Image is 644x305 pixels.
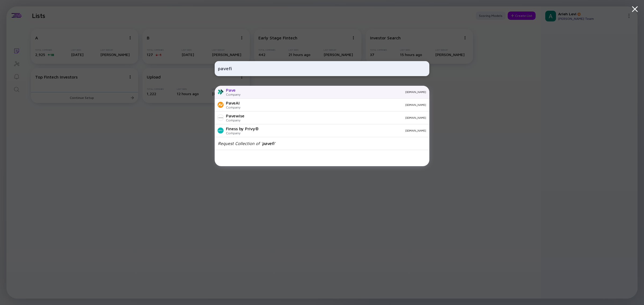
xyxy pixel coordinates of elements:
[226,126,259,131] div: Finess by Privy®
[245,90,426,94] div: [DOMAIN_NAME]
[245,103,426,106] div: [DOMAIN_NAME]
[218,141,275,146] div: Request Collection of ' '
[263,129,426,132] div: [DOMAIN_NAME]
[226,113,244,118] div: Pavewise
[226,131,259,135] div: Company
[218,64,426,73] input: Search Company or Investor...
[226,101,240,105] div: PaveAI
[249,116,426,119] div: [DOMAIN_NAME]
[226,88,240,92] div: Pave
[226,92,240,96] div: Company
[226,118,244,122] div: Company
[262,141,274,146] span: pavefi
[226,105,240,109] div: Company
